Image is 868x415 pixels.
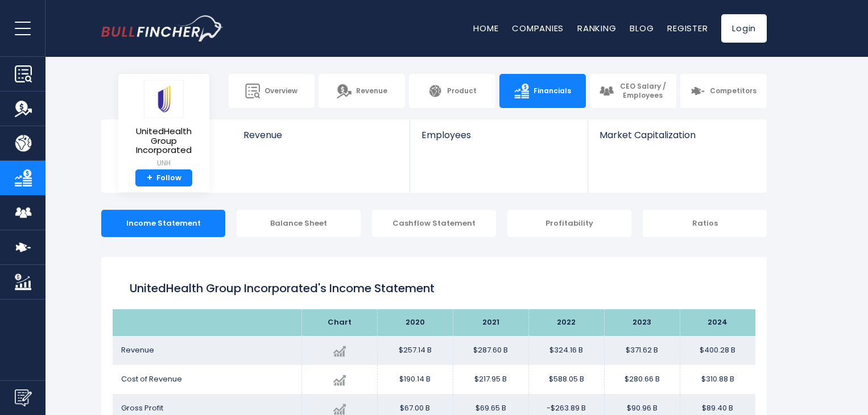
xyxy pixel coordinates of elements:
[680,74,767,108] a: Competitors
[101,210,225,237] div: Income Statement
[577,22,616,34] a: Ranking
[121,402,163,413] span: Gross Profit
[667,22,708,34] a: Register
[372,210,496,237] div: Cashflow Statement
[377,309,453,336] th: 2020
[473,22,498,34] a: Home
[127,127,200,155] span: UnitedHealth Group Incorporated
[301,309,377,336] th: Chart
[377,365,453,394] td: $190.14 B
[410,119,587,160] a: Employees
[319,74,405,108] a: Revenue
[121,374,182,384] span: Cost of Revenue
[243,130,399,140] span: Revenue
[101,15,224,42] a: Go to homepage
[604,365,680,394] td: $280.66 B
[528,365,604,394] td: $588.05 B
[453,336,528,365] td: $287.60 B
[499,74,586,108] a: Financials
[680,365,755,394] td: $310.88 B
[421,130,576,140] span: Employees
[447,86,477,96] span: Product
[604,336,680,365] td: $371.62 B
[680,336,755,365] td: $400.28 B
[528,336,604,365] td: $324.16 B
[127,80,201,169] a: UnitedHealth Group Incorporated UNH
[604,309,680,336] th: 2023
[377,336,453,365] td: $257.14 B
[453,365,528,394] td: $217.95 B
[618,82,667,99] span: CEO Salary / Employees
[630,22,654,34] a: Blog
[512,22,564,34] a: Companies
[264,86,297,96] span: Overview
[237,210,361,237] div: Balance Sheet
[721,14,767,43] a: Login
[130,280,738,297] h1: UnitedHealth Group Incorporated's Income Statement
[121,345,154,355] span: Revenue
[680,309,755,336] th: 2024
[453,309,528,336] th: 2021
[356,86,387,96] span: Revenue
[528,309,604,336] th: 2022
[534,86,571,96] span: Financials
[507,210,631,237] div: Profitability
[101,15,224,42] img: bullfincher logo
[643,210,767,237] div: Ratios
[590,74,676,108] a: CEO Salary / Employees
[710,86,757,96] span: Competitors
[135,169,192,187] a: +Follow
[147,173,152,183] strong: +
[127,158,200,168] small: UNH
[232,119,410,160] a: Revenue
[409,74,495,108] a: Product
[588,119,766,160] a: Market Capitalization
[229,74,315,108] a: Overview
[600,130,754,140] span: Market Capitalization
